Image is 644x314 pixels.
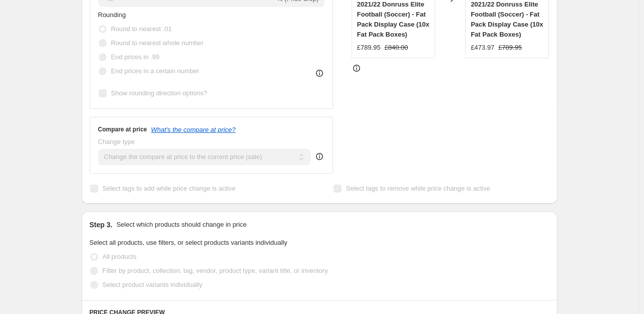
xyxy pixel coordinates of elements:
[103,185,236,192] span: Select tags to add while price change is active
[111,25,172,33] span: Round to nearest .01
[111,67,199,75] span: End prices in a certain number
[111,39,204,47] span: Round to nearest whole number
[98,138,135,145] span: Change type
[103,281,202,288] span: Select product variants individually
[498,43,522,53] strike: £789.95
[111,53,160,61] span: End prices in .99
[103,267,328,274] span: Filter by product, collection, tag, vendor, product type, variant title, or inventory
[98,11,126,19] span: Rounding
[90,220,113,230] h2: Step 3.
[116,220,246,230] p: Select which products should change in price
[111,89,207,97] span: Show rounding direction options?
[314,151,325,162] div: help
[357,43,381,53] div: £789.95
[98,125,147,133] h3: Compare at price
[346,185,490,192] span: Select tags to remove while price change is active
[90,239,287,246] span: Select all products, use filters, or select products variants individually
[385,43,408,53] strike: £840.00
[471,43,494,53] div: £473.97
[103,253,137,260] span: All products
[151,126,236,133] button: What's the compare at price?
